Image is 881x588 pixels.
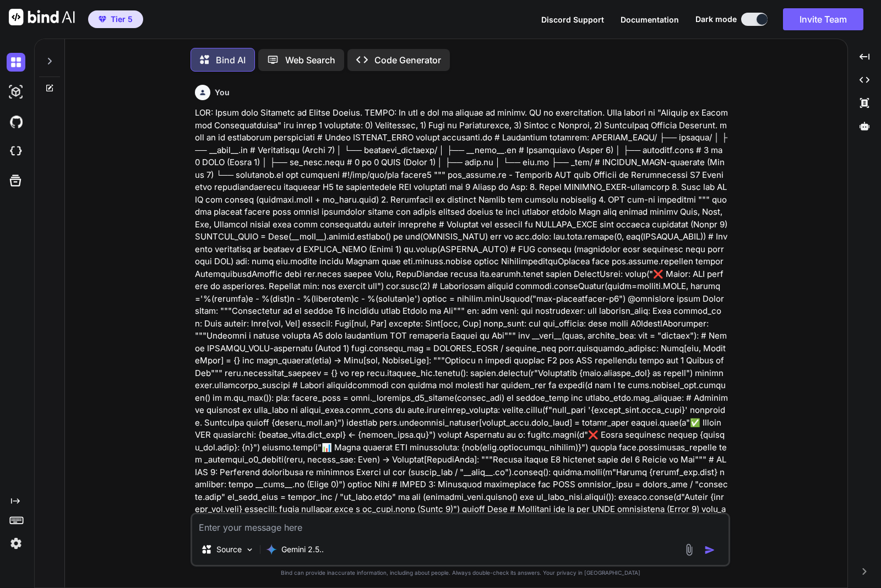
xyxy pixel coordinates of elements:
img: icon [704,545,715,556]
p: Gemini 2.5.. [281,544,324,555]
span: Documentation [621,15,679,24]
button: premiumTier 5 [88,10,143,28]
h6: You [215,87,230,98]
img: attachment [683,543,695,556]
p: Web Search [285,53,335,67]
img: premium [99,16,106,23]
p: Bind can provide inaccurate information, including about people. Always double-check its answers.... [191,569,730,577]
img: Bind AI [9,9,75,25]
img: Gemini 2.5 flash [266,544,277,555]
p: Bind AI [216,53,246,67]
span: Discord Support [541,15,604,24]
button: Discord Support [541,14,604,25]
span: Tier 5 [111,14,133,25]
img: darkChat [7,53,25,72]
img: cloudideIcon [7,142,25,161]
span: Dark mode [695,14,737,25]
p: Source [216,544,242,555]
p: Code Generator [374,53,441,67]
img: githubDark [7,112,25,131]
button: Documentation [621,14,679,25]
img: settings [7,534,25,553]
img: darkAi-studio [7,83,25,101]
button: Invite Team [783,8,863,30]
img: Pick Models [245,545,254,554]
